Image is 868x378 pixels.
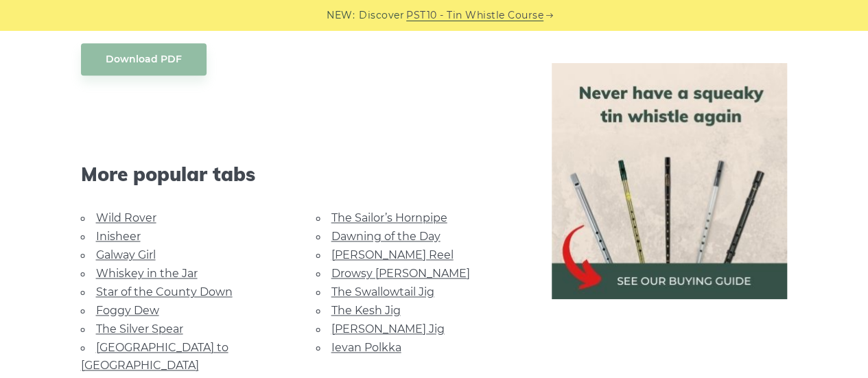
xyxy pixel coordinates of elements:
a: PST10 - Tin Whistle Course [406,8,543,23]
a: Download PDF [81,43,207,75]
a: Inisheer [96,230,141,243]
a: Wild Rover [96,211,156,224]
a: Star of the County Down [96,285,233,298]
span: More popular tabs [81,163,519,186]
a: Whiskey in the Jar [96,267,198,280]
span: Discover [359,8,404,23]
a: Dawning of the Day [331,230,441,243]
img: tin whistle buying guide [552,63,788,299]
a: [GEOGRAPHIC_DATA] to [GEOGRAPHIC_DATA] [81,341,228,372]
a: The Silver Spear [96,322,183,335]
a: [PERSON_NAME] Reel [331,248,454,261]
a: [PERSON_NAME] Jig [331,322,445,335]
a: Galway Girl [96,248,156,261]
a: Ievan Polkka [331,341,401,354]
a: The Swallowtail Jig [331,285,434,298]
a: The Kesh Jig [331,304,401,317]
a: Drowsy [PERSON_NAME] [331,267,470,280]
span: NEW: [327,8,355,23]
a: The Sailor’s Hornpipe [331,211,447,224]
a: Foggy Dew [96,304,159,317]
